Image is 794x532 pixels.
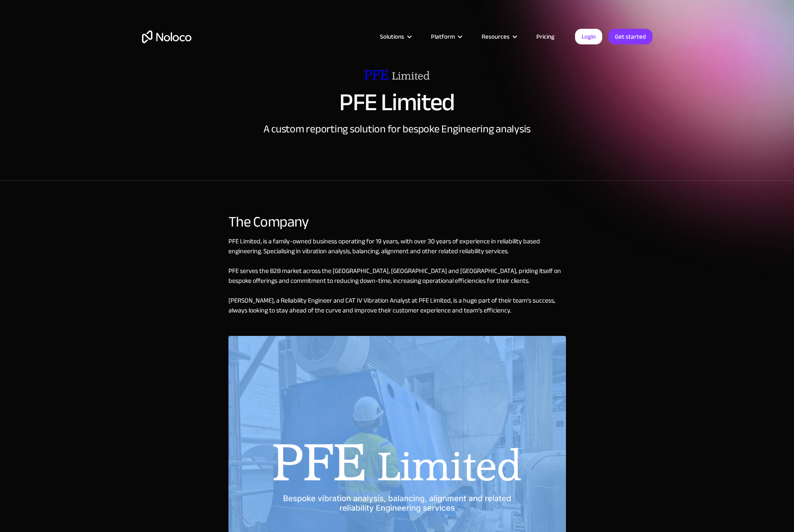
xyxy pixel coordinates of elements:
[263,123,531,135] div: A custom reporting solution for bespoke Engineering analysis
[608,29,652,44] a: Get started
[339,90,455,115] h1: PFE Limited
[228,214,566,230] div: The Company
[482,31,510,42] div: Resources
[142,30,191,43] a: home
[575,29,602,44] a: Login
[228,236,566,336] div: , is a family-owned business operating for 19 years, with over 30 years of experience in reliabil...
[380,31,404,42] div: Solutions
[421,31,471,42] div: Platform
[526,31,565,42] a: Pricing
[431,31,455,42] div: Platform
[228,235,261,247] a: PFE Limited
[370,31,421,42] div: Solutions
[471,31,526,42] div: Resources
